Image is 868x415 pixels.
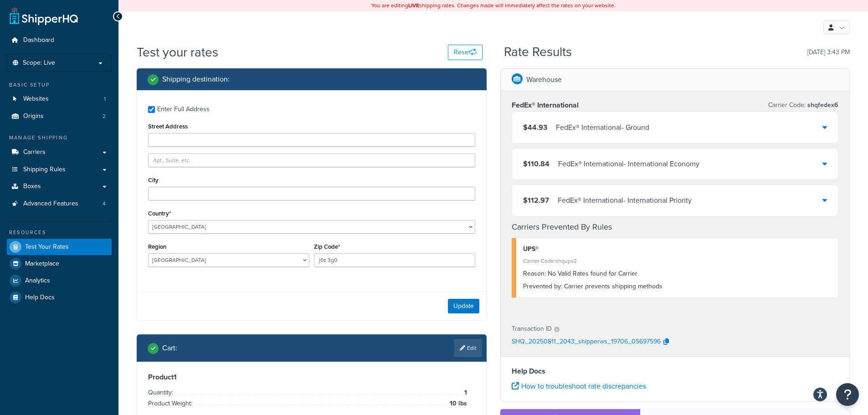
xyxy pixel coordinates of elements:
[7,256,112,272] a: Marketplace
[7,195,112,212] li: Advanced Features
[512,221,839,233] h4: Carriers Prevented By Rules
[512,366,839,377] h4: Help Docs
[7,108,112,125] li: Origins
[448,299,479,313] button: Update
[447,398,467,409] span: 10 lbs
[523,255,832,267] div: Carrier Code: shqups2
[148,106,155,113] input: Enter Full Address
[25,243,69,251] span: Test Your Rates
[148,388,175,397] span: Quantity:
[7,195,112,212] a: Advanced Features4
[314,243,340,250] label: Zip Code*
[7,289,112,306] a: Help Docs
[23,200,78,208] span: Advanced Features
[157,103,210,116] div: Enter Full Address
[7,229,112,236] div: Resources
[807,46,850,59] p: [DATE] 3:43 PM
[25,277,50,285] span: Analytics
[7,272,112,289] a: Analytics
[23,95,49,103] span: Websites
[7,108,112,125] a: Origins2
[556,121,649,134] div: FedEx® International - Ground
[7,32,112,49] a: Dashboard
[448,45,483,60] button: Reset
[162,75,230,83] h2: Shipping destination :
[512,323,552,335] p: Transaction ID
[7,91,112,108] a: Websites1
[23,149,46,156] span: Carriers
[806,100,838,110] span: shqfedex6
[523,280,832,293] div: Carrier prevents shipping methods
[148,177,159,184] label: City
[558,158,699,170] div: FedEx® International - International Economy
[7,178,112,195] a: Boxes
[523,195,549,205] span: $112.97
[25,260,59,268] span: Marketplace
[523,159,550,169] span: $110.84
[7,81,112,89] div: Basic Setup
[523,269,546,278] span: Reason:
[148,123,188,130] label: Street Address
[408,1,419,10] b: LIVE
[512,335,661,349] p: SHQ_20250811_2043_shipperws_19706_05697596
[148,154,475,167] input: Apt., Suite, etc.
[103,200,106,208] span: 4
[148,243,166,250] label: Region
[523,243,832,256] div: UPS®
[523,282,562,291] span: Prevented by:
[504,45,572,59] h2: Rate Results
[104,95,106,103] span: 1
[25,294,55,302] span: Help Docs
[23,113,44,120] span: Origins
[512,381,646,391] a: How to troubleshoot rate discrepancies
[148,210,171,217] label: Country*
[103,113,106,120] span: 2
[454,339,482,357] a: Edit
[7,239,112,255] a: Test Your Rates
[23,59,55,67] span: Scope: Live
[7,161,112,178] a: Shipping Rules
[526,73,562,86] p: Warehouse
[462,387,467,398] span: 1
[23,36,54,44] span: Dashboard
[558,194,692,207] div: FedEx® International - International Priority
[162,344,177,352] h2: Cart :
[523,122,547,133] span: $44.93
[768,99,838,112] p: Carrier Code:
[7,144,112,161] a: Carriers
[836,383,859,406] button: Open Resource Center
[7,91,112,108] li: Websites
[512,101,579,110] h3: FedEx® International
[148,373,475,382] h3: Product 1
[7,134,112,142] div: Manage Shipping
[523,267,832,280] div: No Valid Rates found for Carrier
[23,166,66,174] span: Shipping Rules
[23,183,41,190] span: Boxes
[148,399,195,408] span: Product Weight:
[137,43,218,61] h1: Test your rates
